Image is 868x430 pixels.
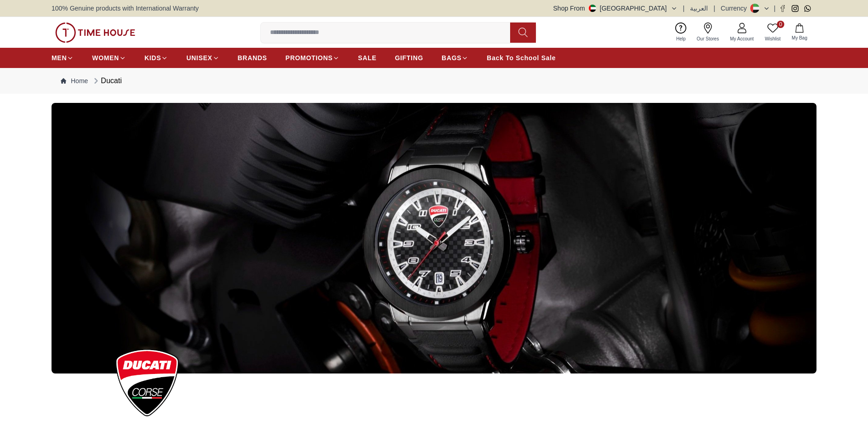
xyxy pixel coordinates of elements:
[774,4,776,13] span: |
[690,4,708,13] button: العربية
[779,5,786,12] a: Facebook
[786,22,813,43] button: My Bag
[788,34,811,41] span: My Bag
[144,53,161,62] span: KIDS
[777,21,784,28] span: 0
[115,349,179,417] img: ...
[186,53,212,62] span: UNISEX
[52,68,816,94] nav: Breadcrumb
[395,53,423,62] span: GIFTING
[92,50,126,66] a: WOMEN
[52,53,67,62] span: MEN
[52,4,199,13] span: 100% Genuine products with International Warranty
[691,21,724,44] a: Our Stores
[487,53,556,62] span: Back To School Sale
[238,50,267,66] a: BRANDS
[358,53,376,62] span: SALE
[358,50,376,66] a: SALE
[792,5,799,12] a: Instagram
[92,75,121,86] div: Ducati
[671,21,691,44] a: Help
[693,35,723,42] span: Our Stores
[683,4,685,13] span: |
[52,50,74,66] a: MEN
[395,50,423,66] a: GIFTING
[721,4,751,13] div: Currency
[713,4,715,13] span: |
[286,50,340,66] a: PROMOTIONS
[442,53,461,62] span: BAGS
[759,21,786,44] a: 0Wishlist
[144,50,168,66] a: KIDS
[286,53,333,62] span: PROMOTIONS
[804,5,811,12] a: Whatsapp
[442,50,468,66] a: BAGS
[61,76,88,85] a: Home
[55,23,135,43] img: ...
[673,35,690,42] span: Help
[589,5,596,12] img: United Arab Emirates
[761,35,784,42] span: Wishlist
[487,50,556,66] a: Back To School Sale
[553,4,678,13] button: Shop From[GEOGRAPHIC_DATA]
[726,35,758,42] span: My Account
[52,103,816,373] img: ...
[238,53,267,62] span: BRANDS
[186,50,219,66] a: UNISEX
[92,53,119,62] span: WOMEN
